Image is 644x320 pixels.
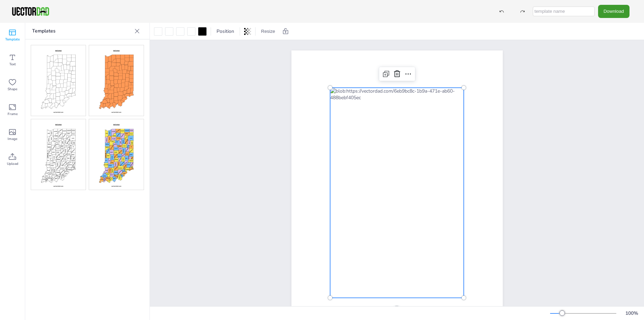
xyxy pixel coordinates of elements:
img: VectorDad-1.png [11,6,50,17]
span: Shape [8,86,17,92]
img: incm-bo.jpg [31,45,86,116]
img: incm-l.jpg [31,119,86,190]
button: Resize [258,26,278,37]
span: Upload [7,161,18,167]
img: incm-mc.jpg [89,119,144,190]
input: template name [533,7,595,16]
img: incm-cb.jpg [89,45,144,116]
span: Template [5,37,20,42]
button: Download [598,5,629,18]
span: Frame [8,111,18,117]
p: Templates [32,23,132,39]
span: Text [9,62,16,67]
span: Image [8,136,17,142]
div: 100 % [623,310,640,317]
span: Position [215,28,236,35]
